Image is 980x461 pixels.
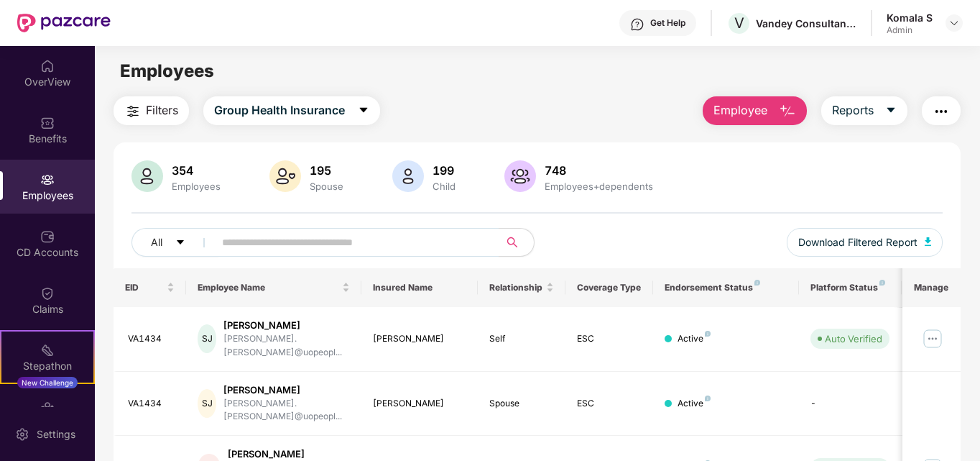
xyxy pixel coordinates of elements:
[756,17,856,30] div: Vandey Consultancy Services Private limited
[779,103,796,120] img: svg+xml;base64,PHN2ZyB4bWxucz0iaHR0cDovL3d3dy53My5vcmcvMjAwMC9zdmciIHhtbG5zOnhsaW5rPSJodHRwOi8vd3...
[705,396,711,401] img: svg+xml;base64,PHN2ZyB4bWxucz0iaHR0cDovL3d3dy53My5vcmcvMjAwMC9zdmciIHdpZHRoPSI4IiBoZWlnaHQ9IjgiIH...
[542,181,656,192] div: Employees+dependents
[577,397,642,411] div: ESC
[489,282,543,293] span: Relationship
[131,228,219,257] button: Allcaret-down
[214,101,345,119] span: Group Health Insurance
[925,237,932,246] img: svg+xml;base64,PHN2ZyB4bWxucz0iaHR0cDovL3d3dy53My5vcmcvMjAwMC9zdmciIHhtbG5zOnhsaW5rPSJodHRwOi8vd3...
[361,268,479,307] th: Insured Name
[40,400,55,414] img: svg+xml;base64,PHN2ZyBpZD0iRW5kb3JzZW1lbnRzIiB4bWxucz0iaHR0cDovL3d3dy53My5vcmcvMjAwMC9zdmciIHdpZH...
[430,163,458,178] div: 199
[678,332,711,346] div: Active
[933,103,950,120] img: svg+xml;base64,PHN2ZyB4bWxucz0iaHR0cDovL3d3dy53My5vcmcvMjAwMC9zdmciIHdpZHRoPSIyNCIgaGVpZ2h0PSIyNC...
[392,160,424,192] img: svg+xml;base64,PHN2ZyB4bWxucz0iaHR0cDovL3d3dy53My5vcmcvMjAwMC9zdmciIHhtbG5zOnhsaW5rPSJodHRwOi8vd3...
[269,160,301,192] img: svg+xml;base64,PHN2ZyB4bWxucz0iaHR0cDovL3d3dy53My5vcmcvMjAwMC9zdmciIHhtbG5zOnhsaW5rPSJodHRwOi8vd3...
[223,383,349,397] div: [PERSON_NAME]
[131,160,163,192] img: svg+xml;base64,PHN2ZyB4bWxucz0iaHR0cDovL3d3dy53My5vcmcvMjAwMC9zdmciIHhtbG5zOnhsaW5rPSJodHRwOi8vd3...
[489,332,554,346] div: Self
[203,96,380,125] button: Group Health Insurancecaret-down
[17,14,111,32] img: New Pazcare Logo
[198,282,339,293] span: Employee Name
[223,397,349,424] div: [PERSON_NAME].[PERSON_NAME]@uopeopl...
[489,397,554,411] div: Spouse
[713,101,767,119] span: Employee
[787,228,943,257] button: Download Filtered Report
[885,104,897,117] span: caret-down
[32,427,80,442] div: Settings
[373,397,467,411] div: [PERSON_NAME]
[650,17,685,29] div: Get Help
[128,397,175,411] div: VA1434
[125,282,165,293] span: EID
[40,343,55,357] img: svg+xml;base64,PHN2ZyB4bWxucz0iaHR0cDovL3d3dy53My5vcmcvMjAwMC9zdmciIHdpZHRoPSIyMSIgaGVpZ2h0PSIyMC...
[630,17,644,32] img: svg+xml;base64,PHN2ZyBpZD0iSGVscC0zMngzMiIgeG1sbnM9Imh0dHA6Ly93d3cudzMub3JnLzIwMDAvc3ZnIiB3aWR0aD...
[825,332,882,346] div: Auto Verified
[542,163,656,178] div: 748
[307,181,346,192] div: Spouse
[15,427,29,442] img: svg+xml;base64,PHN2ZyBpZD0iU2V0dGluZy0yMHgyMCIgeG1sbnM9Imh0dHA6Ly93d3cudzMub3JnLzIwMDAvc3ZnIiB3aW...
[223,332,349,360] div: [PERSON_NAME].[PERSON_NAME]@uopeopl...
[307,163,346,178] div: 195
[810,282,889,293] div: Platform Status
[799,372,901,437] td: -
[478,268,565,307] th: Relationship
[499,237,527,248] span: search
[902,268,961,307] th: Manage
[887,11,933,24] div: Komala S
[499,228,535,257] button: search
[128,332,175,346] div: VA1434
[146,101,178,119] span: Filters
[169,163,223,178] div: 354
[565,268,653,307] th: Coverage Type
[186,268,361,307] th: Employee Name
[948,17,960,29] img: svg+xml;base64,PHN2ZyBpZD0iRHJvcGRvd24tMzJ4MzIiIHhtbG5zPSJodHRwOi8vd3d3LnczLm9yZy8yMDAwL3N2ZyIgd2...
[734,14,744,32] span: V
[678,397,711,411] div: Active
[40,173,55,187] img: svg+xml;base64,PHN2ZyBpZD0iRW1wbG95ZWVzIiB4bWxucz0iaHR0cDovL3d3dy53My5vcmcvMjAwMC9zdmciIHdpZHRoPS...
[705,331,711,337] img: svg+xml;base64,PHN2ZyB4bWxucz0iaHR0cDovL3d3dy53My5vcmcvMjAwMC9zdmciIHdpZHRoPSI4IiBoZWlnaHQ9IjgiIH...
[40,116,55,130] img: svg+xml;base64,PHN2ZyBpZD0iQmVuZWZpdHMiIHhtbG5zPSJodHRwOi8vd3d3LnczLm9yZy8yMDAwL3N2ZyIgd2lkdGg9Ij...
[754,280,760,286] img: svg+xml;base64,PHN2ZyB4bWxucz0iaHR0cDovL3d3dy53My5vcmcvMjAwMC9zdmciIHdpZHRoPSI4IiBoZWlnaHQ9IjgiIH...
[198,324,216,353] div: SJ
[577,332,642,346] div: ESC
[175,237,185,249] span: caret-down
[703,96,807,125] button: Employee
[879,280,885,286] img: svg+xml;base64,PHN2ZyB4bWxucz0iaHR0cDovL3d3dy53My5vcmcvMjAwMC9zdmciIHdpZHRoPSI4IiBoZWlnaHQ9IjgiIH...
[832,101,874,119] span: Reports
[198,389,216,418] div: SJ
[114,96,189,125] button: Filters
[120,60,214,81] span: Employees
[373,332,467,346] div: [PERSON_NAME]
[124,103,142,120] img: svg+xml;base64,PHN2ZyB4bWxucz0iaHR0cDovL3d3dy53My5vcmcvMjAwMC9zdmciIHdpZHRoPSIyNCIgaGVpZ2h0PSIyNC...
[887,24,933,36] div: Admin
[798,234,917,250] span: Download Filtered Report
[821,96,907,125] button: Reportscaret-down
[223,319,349,332] div: [PERSON_NAME]
[504,160,536,192] img: svg+xml;base64,PHN2ZyB4bWxucz0iaHR0cDovL3d3dy53My5vcmcvMjAwMC9zdmciIHhtbG5zOnhsaW5rPSJodHRwOi8vd3...
[151,234,162,250] span: All
[358,104,369,117] span: caret-down
[169,181,223,192] div: Employees
[921,327,944,350] img: manageButton
[40,229,55,244] img: svg+xml;base64,PHN2ZyBpZD0iQ0RfQWNjb3VudHMiIGRhdGEtbmFtZT0iQ0QgQWNjb3VudHMiIHhtbG5zPSJodHRwOi8vd3...
[430,181,458,192] div: Child
[1,359,93,373] div: Stepathon
[17,377,78,388] div: New Challenge
[40,59,55,73] img: svg+xml;base64,PHN2ZyBpZD0iSG9tZSIgeG1sbnM9Imh0dHA6Ly93d3cudzMub3JnLzIwMDAvc3ZnIiB3aWR0aD0iMjAiIG...
[40,286,55,301] img: svg+xml;base64,PHN2ZyBpZD0iQ2xhaW0iIHhtbG5zPSJodHRwOi8vd3d3LnczLm9yZy8yMDAwL3N2ZyIgd2lkdGg9IjIwIi...
[114,268,187,307] th: EID
[665,282,787,293] div: Endorsement Status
